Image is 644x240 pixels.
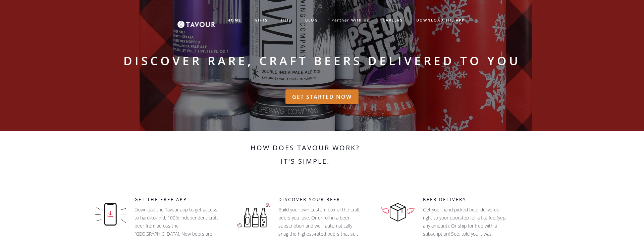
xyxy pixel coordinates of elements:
[423,196,520,203] h5: Beer Delivery
[123,53,521,69] strong: Discover rare, craft beers delivered to you
[325,15,376,26] a: partner with us
[227,17,241,23] strong: HOME
[274,15,299,26] a: help
[221,15,248,26] a: HOME
[376,15,410,26] a: CAREERS
[248,15,274,26] a: GIFTS
[299,15,325,26] a: BLOG
[410,15,472,26] a: DOWNLOAD THE APP
[210,141,401,175] h2: How does Tavour work? It's simple.
[135,196,222,203] h5: GET THE FREE APP
[285,89,359,104] a: GET STARTED NOW
[278,196,369,203] h5: Discover your beer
